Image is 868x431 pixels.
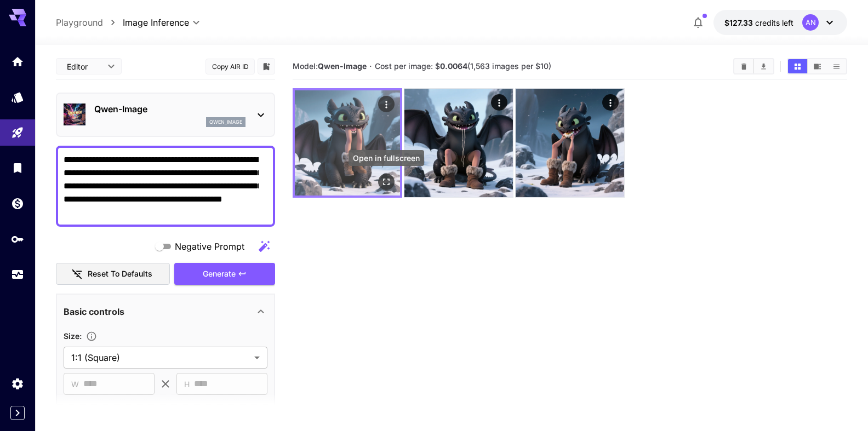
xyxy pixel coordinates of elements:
button: Adjust the dimensions of the generated image by specifying its width and height in pixels, or sel... [82,331,101,342]
span: Negative Prompt [175,240,244,253]
button: Generate [174,263,275,285]
div: $127.32897 [724,17,793,28]
div: Open in fullscreen [349,150,424,166]
a: Playground [56,16,103,29]
button: Reset to defaults [56,263,170,285]
span: credits left [755,18,793,27]
div: Settings [11,377,24,390]
div: Library [11,161,24,175]
button: Show images in list view [827,59,846,73]
p: Qwen-Image [94,102,245,116]
button: Show images in video view [808,59,827,73]
div: Qwen-Imageqwen_image [64,98,267,131]
div: Clear ImagesDownload All [733,58,774,74]
span: Generate [203,267,236,281]
p: Basic controls [64,305,124,318]
button: Expand sidebar [10,406,25,420]
span: Cost per image: $ (1,563 images per $10) [375,61,551,71]
b: Qwen-Image [318,61,367,71]
span: W [71,378,79,390]
button: Add to library [261,60,271,73]
span: Model: [293,61,367,71]
img: DTwRmyyN6wecDO8bBLK6LPpi+Zfoqhg7jp8sGMr8nBLe3R0jJBRAryFdMiRc8MmzWoo1W7CbNtGkhlkIYz2P9BPSugSHEAsNs... [295,90,400,196]
div: Actions [491,94,507,111]
span: Size : [64,331,82,341]
button: Clear Images [734,59,753,73]
div: Actions [378,96,395,112]
div: Show images in grid viewShow images in video viewShow images in list view [787,58,847,74]
div: Basic controls [64,298,267,325]
p: · [369,60,372,73]
div: API Keys [11,232,24,246]
p: qwen_image [209,118,242,126]
button: Download All [754,59,773,73]
span: $127.33 [724,18,755,27]
div: AN [802,14,819,31]
div: Playground [11,126,24,140]
span: 1:1 (Square) [71,351,250,364]
div: Actions [602,94,619,111]
span: H [184,378,190,390]
div: Open in fullscreen [378,174,395,190]
img: ohRhs00rey+vAEDhvWyM9dKHQAAPRbweGb5eIwPwoKRPnHf2rr89iOAA= [516,89,624,197]
button: Show images in grid view [788,59,807,73]
button: Copy AIR ID [205,59,255,74]
nav: breadcrumb [56,16,123,29]
div: Usage [11,268,24,281]
span: Editor [67,61,101,72]
span: Image Inference [123,16,189,29]
div: Models [11,90,24,104]
img: 2DBiDPhYHuAAA== [404,89,513,197]
div: Wallet [11,197,24,210]
div: Home [11,55,24,68]
button: $127.32897AN [713,10,847,35]
b: 0.0064 [440,61,467,71]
